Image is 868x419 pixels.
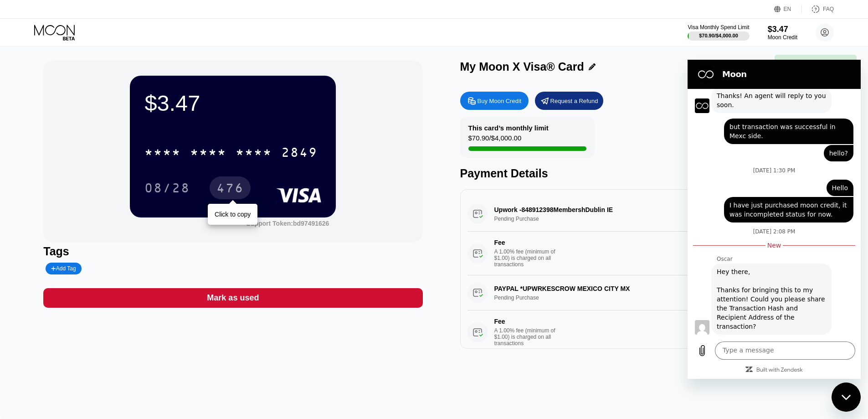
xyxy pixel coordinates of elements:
[699,33,738,38] div: $70.90 / $4,000.00
[468,134,522,146] div: $70.90 / $4,000.00
[823,6,834,12] div: FAQ
[468,124,549,132] div: This card’s monthly limit
[460,60,584,73] div: My Moon X Visa® Card
[494,248,563,268] div: A 1.00% fee (minimum of $1.00) is charged on all transactions
[460,167,839,180] div: Payment Details
[550,97,598,105] div: Request a Refund
[494,239,558,246] div: Fee
[768,34,797,41] div: Moon Credit
[467,232,832,275] div: FeeA 1.00% fee (minimum of $1.00) is charged on all transactions$1.00[DATE] 1:39 PM
[138,176,197,199] div: 08/28
[144,90,321,116] div: $3.47
[247,220,329,227] div: Support Token: bd97491626
[478,97,522,105] div: Buy Moon Credit
[51,265,76,272] div: Add Tag
[494,327,563,347] div: A 1.00% fee (minimum of $1.00) is charged on all transactions
[460,92,529,110] div: Buy Moon Credit
[207,293,259,303] div: Mark as used
[688,24,749,31] div: Visa Monthly Spend Limit
[832,383,861,412] iframe: Button to launch messaging window, conversation in progress
[210,176,251,199] div: 476
[215,211,251,218] div: Click to copy
[784,6,791,12] div: EN
[768,25,797,34] div: $3.47
[494,318,558,325] div: Fee
[46,263,81,274] div: Add Tag
[779,59,852,70] div: Copied to clipboard
[768,25,797,41] div: $3.47Moon Credit
[535,92,603,110] div: Request a Refund
[779,59,790,70] span: 
[43,245,422,258] div: Tags
[247,220,329,227] div: Support Token:bd97491626
[144,182,190,197] div: 08/28
[216,182,244,197] div: 476
[802,5,834,14] div: FAQ
[688,60,861,379] iframe: Messaging window
[281,146,318,161] div: 2849
[688,24,749,41] div: Visa Monthly Spend Limit$70.90/$4,000.00
[467,310,832,354] div: FeeA 1.00% fee (minimum of $1.00) is charged on all transactions$1.00[DATE] 11:24 AM
[774,5,802,14] div: EN
[43,288,422,308] div: Mark as used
